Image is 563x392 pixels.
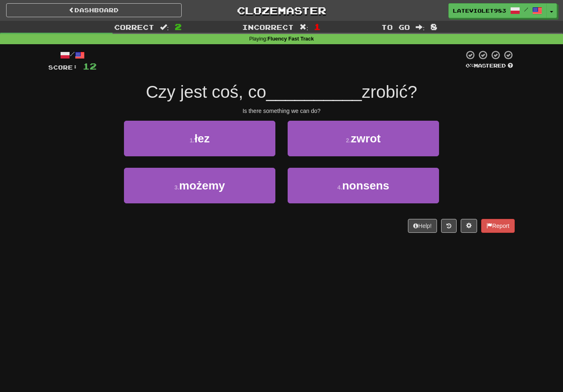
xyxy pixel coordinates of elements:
span: 8 [430,22,437,32]
button: 4.nonsens [288,168,439,203]
button: Report [481,219,515,233]
span: Score: [48,64,78,71]
button: 2.zwrot [288,121,439,156]
small: 1 . [189,137,194,144]
span: Czy jest coś, co [146,82,266,101]
span: Incorrect [242,23,294,31]
small: 3 . [174,184,179,191]
span: / [524,7,528,12]
div: Is there something we can do? [48,107,515,115]
span: 1 [314,22,321,32]
button: 3.możemy [124,168,275,203]
strong: Fluency Fast Track [268,36,314,42]
span: 12 [83,61,97,71]
span: 2 [175,22,182,32]
span: łez [194,132,209,145]
div: Mastered [464,62,515,70]
button: Round history (alt+y) [441,219,457,233]
span: : [300,24,309,31]
span: __________ [266,82,362,101]
span: LateViolet983 [453,7,506,14]
div: / [48,50,97,60]
span: możemy [179,179,225,192]
span: : [160,24,169,31]
a: Dashboard [6,3,182,17]
small: 2 . [346,137,351,144]
button: 1.łez [124,121,275,156]
a: LateViolet983 / [448,3,547,18]
span: : [416,24,425,31]
span: nonsens [342,179,389,192]
span: zwrot [351,132,381,145]
span: 0 % [466,62,474,69]
a: Clozemaster [194,3,369,18]
span: Correct [114,23,154,31]
span: To go [381,23,410,31]
span: zrobić? [362,82,417,101]
button: Help! [408,219,437,233]
small: 4 . [338,184,342,191]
